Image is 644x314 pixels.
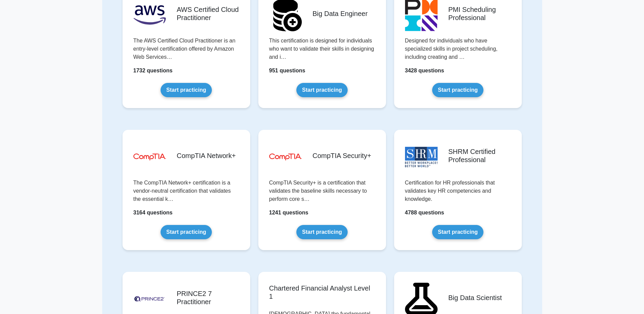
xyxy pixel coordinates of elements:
[161,225,212,239] a: Start practicing
[296,225,348,239] a: Start practicing
[161,83,212,97] a: Start practicing
[432,225,483,239] a: Start practicing
[432,83,483,97] a: Start practicing
[296,83,348,97] a: Start practicing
